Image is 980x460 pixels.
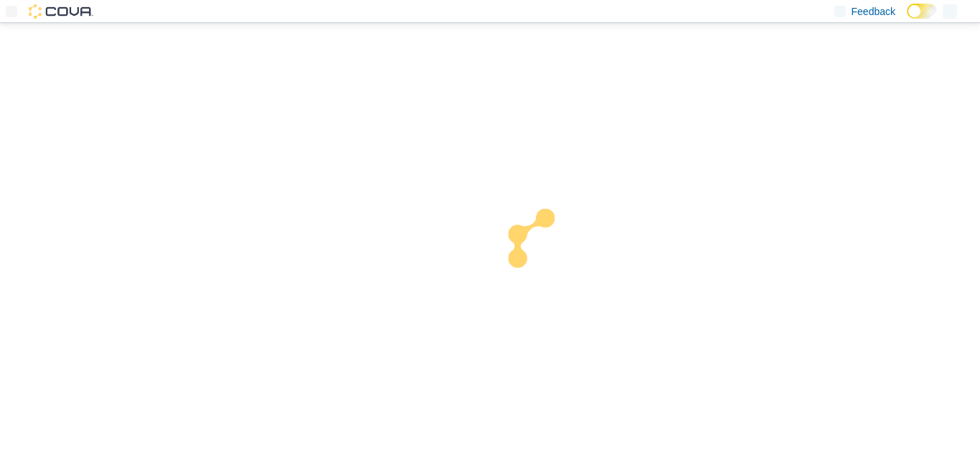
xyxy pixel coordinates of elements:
[907,19,908,19] span: Dark Mode
[29,4,93,19] img: Cova
[907,4,937,19] input: Dark Mode
[852,4,895,19] span: Feedback
[490,198,598,306] img: cova-loader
